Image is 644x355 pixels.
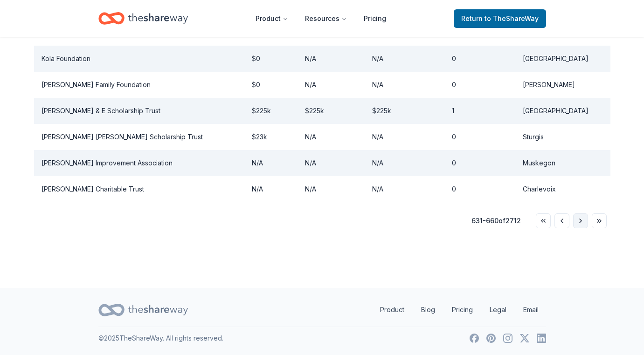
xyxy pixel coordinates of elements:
[244,72,298,98] td: $0
[244,150,298,176] td: N/A
[34,46,245,72] td: Kola Foundation
[365,46,445,72] td: N/A
[515,98,610,124] td: [GEOGRAPHIC_DATA]
[248,7,394,29] nav: Main
[298,72,364,98] td: N/A
[444,124,515,150] td: 0
[244,176,298,202] td: N/A
[471,215,521,226] div: 631 - 660 of 2712
[515,72,610,98] td: [PERSON_NAME]
[454,9,546,28] a: Returnto TheShareWay
[98,333,223,344] p: © 2025 TheShareWay. All rights reserved.
[298,46,364,72] td: N/A
[34,124,245,150] td: [PERSON_NAME] [PERSON_NAME] Scholarship Trust
[248,9,296,28] button: Product
[298,124,364,150] td: N/A
[365,98,445,124] td: $225k
[444,46,515,72] td: 0
[34,176,245,202] td: [PERSON_NAME] Charitable Trust
[365,72,445,98] td: N/A
[485,14,539,22] span: to TheShareWay
[365,150,445,176] td: N/A
[298,9,354,28] button: Resources
[298,98,364,124] td: $225k
[515,124,610,150] td: Sturgis
[98,7,188,29] a: Home
[244,98,298,124] td: $225k
[515,46,610,72] td: [GEOGRAPHIC_DATA]
[298,150,364,176] td: N/A
[373,300,412,319] a: Product
[356,9,394,28] a: Pricing
[34,150,245,176] td: [PERSON_NAME] Improvement Association
[516,300,546,319] a: Email
[444,98,515,124] td: 1
[515,150,610,176] td: Muskegon
[244,46,298,72] td: $0
[515,176,610,202] td: Charlevoix
[34,72,245,98] td: [PERSON_NAME] Family Foundation
[444,176,515,202] td: 0
[298,176,364,202] td: N/A
[482,300,514,319] a: Legal
[34,98,245,124] td: [PERSON_NAME] & E Scholarship Trust
[373,300,546,319] nav: quick links
[444,72,515,98] td: 0
[365,176,445,202] td: N/A
[444,300,480,319] a: Pricing
[414,300,443,319] a: Blog
[244,124,298,150] td: $23k
[444,150,515,176] td: 0
[461,13,539,24] span: Return
[365,124,445,150] td: N/A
